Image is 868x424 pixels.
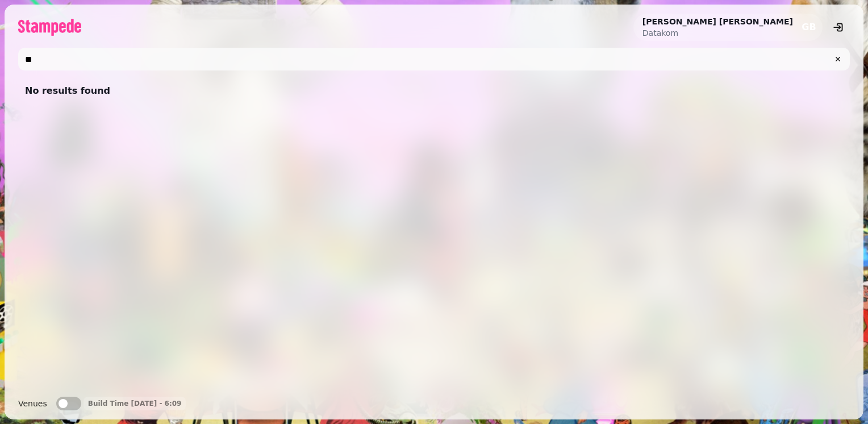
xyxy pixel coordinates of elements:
[642,16,793,27] h2: [PERSON_NAME] [PERSON_NAME]
[642,27,793,39] p: Datakom
[18,19,81,36] img: logo
[802,23,816,32] span: GB
[25,84,110,98] span: No results found
[18,397,47,410] label: Venues
[827,16,850,39] button: logout
[828,49,848,69] button: clear
[88,399,182,408] p: Build Time [DATE] - 6:09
